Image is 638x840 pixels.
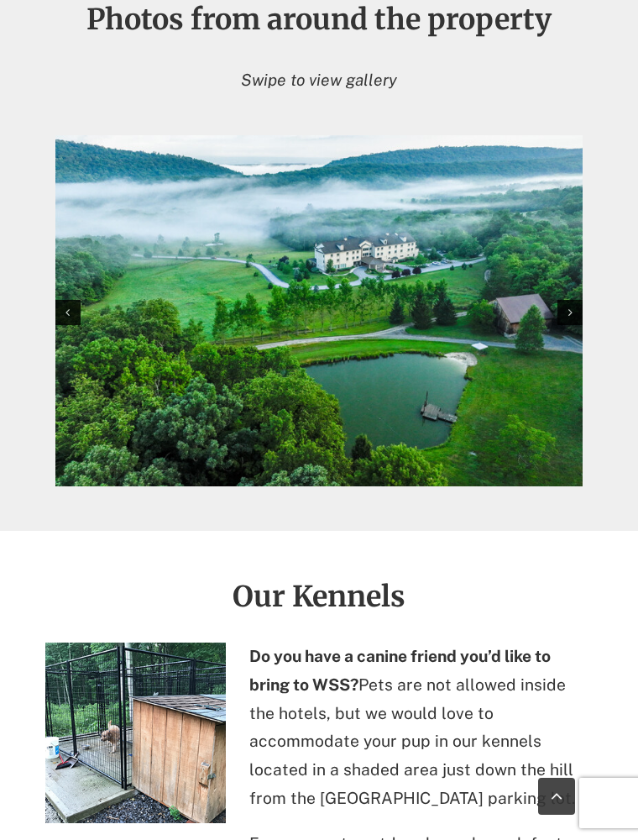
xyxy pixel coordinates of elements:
[25,581,613,612] h2: Our Kennels
[557,300,583,325] div: Next slide
[55,135,583,491] div: 1 / 10
[55,4,583,34] h2: Photos from around the property
[45,643,226,823] img: dog-kennels
[55,300,81,325] div: Previous slide
[249,647,551,694] strong: Do you have a canine friend you’d like to bring to WSS?
[249,643,593,813] p: Pets are not allowed inside the hotels, but we would love to accommodate your pup in our kennels ...
[241,71,397,89] em: Swipe to view gallery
